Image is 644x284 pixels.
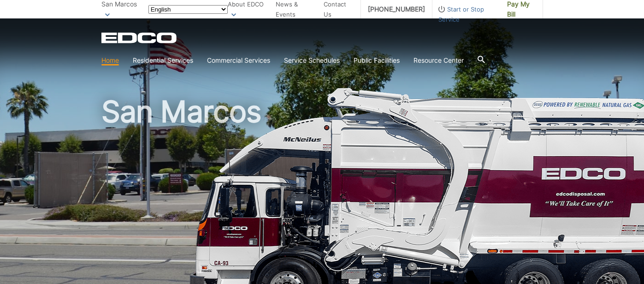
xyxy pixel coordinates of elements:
select: Select a language [148,5,228,14]
a: EDCD logo. Return to the homepage. [101,32,178,43]
a: Resource Center [414,55,464,65]
a: Home [101,55,119,65]
a: Commercial Services [207,55,270,65]
a: Public Facilities [354,55,400,65]
a: Residential Services [133,55,193,65]
a: Service Schedules [284,55,340,65]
